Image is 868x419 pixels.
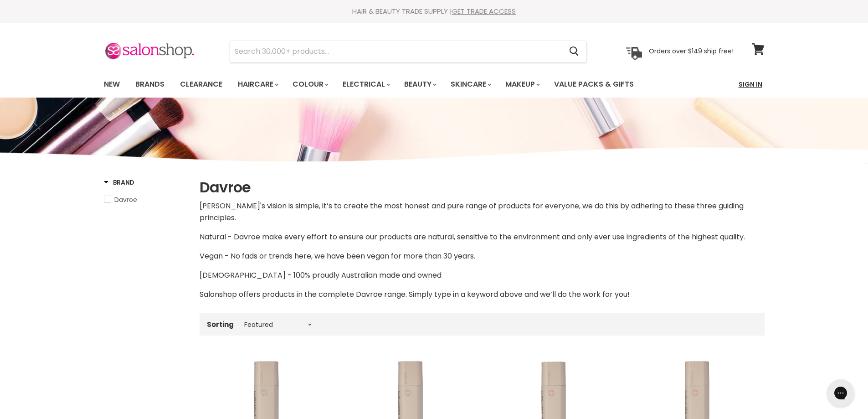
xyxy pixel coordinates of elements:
a: GET TRADE ACCESS [452,6,516,16]
ul: Main menu [97,71,687,98]
span: Davroe [114,195,137,204]
nav: Main [92,71,776,98]
p: Vegan - No fads or trends here, we have been vegan for more than 30 years. [200,250,765,262]
a: Colour [286,75,334,94]
div: HAIR & BEAUTY TRADE SUPPLY | [92,7,776,16]
a: Brands [128,75,171,94]
a: Value Packs & Gifts [547,75,641,94]
p: [PERSON_NAME]'s vision is simple, it’s to create the most honest and pure range of products for e... [200,200,765,224]
input: Search [230,41,562,62]
iframe: Gorgias live chat messenger [822,376,859,410]
p: Natural­ - Davroe make every effort to ensure our products are natural, sensitive to the environm... [200,231,765,243]
a: Electrical [336,75,395,94]
a: Haircare [231,75,284,94]
a: Clearance [173,75,229,94]
a: Davroe [104,195,188,205]
a: Skincare [444,75,497,94]
form: Product [230,41,587,62]
p: Salonshop offers products in the complete Davroe range. Simply type in a keyword above and we’ll ... [200,289,765,300]
h3: Brand [104,178,135,187]
a: Makeup [498,75,545,94]
p: [DEMOGRAPHIC_DATA] - 100% proudly Australian made and owned [200,269,765,281]
a: Sign In [733,75,768,94]
h1: Davroe [200,178,765,197]
button: Search [562,41,586,62]
label: Sorting [207,321,234,328]
a: New [97,75,127,94]
p: Orders over $149 ship free! [649,47,734,55]
a: Beauty [397,75,442,94]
